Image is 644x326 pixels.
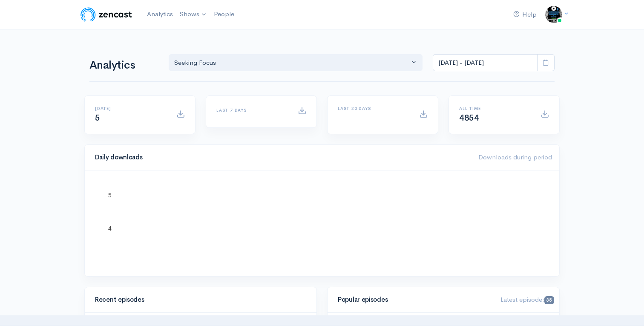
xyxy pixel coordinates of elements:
h6: Last 30 days [338,106,409,111]
a: Help [510,6,540,24]
text: 4 [108,225,112,231]
span: 4854 [459,113,479,123]
span: Latest episode: [500,295,554,303]
h4: Daily downloads [95,154,468,161]
span: 5 [95,113,100,123]
iframe: gist-messenger-bubble-iframe [615,297,635,317]
a: Shows [176,5,210,24]
img: ZenCast Logo [79,6,133,23]
h6: [DATE] [95,106,166,111]
span: Downloads during period: [478,153,554,161]
input: analytics date range selector [433,54,538,72]
a: Analytics [144,5,176,23]
h6: All time [459,106,530,111]
h1: Analytics [89,59,158,72]
h4: Recent episodes [95,296,301,303]
div: Seeking Focus [174,58,409,68]
img: ... [545,6,562,23]
h6: Last 7 days [216,108,287,113]
span: 35 [544,296,554,304]
button: Seeking Focus [169,54,423,72]
text: 5 [108,191,112,198]
a: People [210,5,238,23]
svg: A chart. [95,181,549,266]
h4: Popular episodes [338,296,490,303]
